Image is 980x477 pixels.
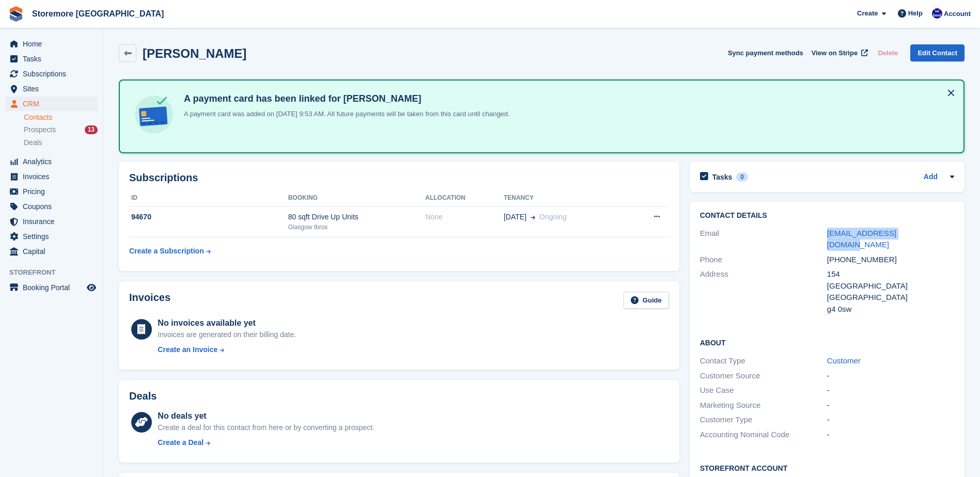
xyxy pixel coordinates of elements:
div: 0 [736,172,748,182]
div: Phone [700,254,827,266]
div: - [827,400,954,411]
span: Invoices [23,169,85,184]
a: menu [5,154,98,169]
span: Settings [23,229,85,244]
th: ID [129,190,288,206]
div: None [425,212,504,222]
a: Deals [24,137,98,148]
a: Preview store [85,281,98,294]
th: Allocation [425,190,504,206]
span: Create [857,8,878,19]
button: Sync payment methods [728,44,803,61]
a: menu [5,82,98,96]
h2: Subscriptions [129,172,669,184]
span: Account [944,9,971,19]
div: Create a Subscription [129,246,204,257]
span: Home [23,37,85,51]
a: menu [5,184,98,199]
span: Sites [23,82,85,96]
div: Create an Invoice [158,344,217,355]
span: Insurance [23,214,85,229]
a: Prospects 13 [24,124,98,135]
th: Booking [288,190,426,206]
p: A payment card was added on [DATE] 9:53 AM. All future payments will be taken from this card unti... [180,109,510,119]
h2: Tasks [712,172,733,182]
a: View on Stripe [807,44,870,61]
a: menu [5,244,98,259]
div: Use Case [700,385,827,396]
a: Contacts [24,113,98,122]
div: - [827,385,954,396]
a: Customer [827,356,861,365]
span: Help [908,8,923,19]
div: - [827,414,954,426]
span: Ongoing [539,213,567,221]
span: Analytics [23,154,85,169]
a: menu [5,169,98,184]
span: Deals [24,138,42,148]
div: Contact Type [700,355,827,367]
span: [DATE] [504,212,526,222]
div: 94670 [129,212,288,222]
a: Create an Invoice [158,344,296,355]
span: Coupons [23,199,85,214]
a: [EMAIL_ADDRESS][DOMAIN_NAME] [827,229,896,249]
div: Glasgow Ibrox [288,222,426,232]
img: Angela [932,8,942,19]
h2: Contact Details [700,212,954,220]
a: Add [924,171,938,183]
span: CRM [23,97,85,111]
div: Address [700,268,827,315]
h4: A payment card has been linked for [PERSON_NAME] [180,93,510,105]
a: menu [5,214,98,229]
a: menu [5,280,98,295]
img: stora-icon-8386f47178a22dfd0bd8f6a31ec36ba5ce8667c1dd55bd0f319d3a0aa187defe.svg [8,6,24,22]
a: menu [5,52,98,66]
div: Marketing Source [700,400,827,411]
div: Create a deal for this contact from here or by converting a prospect. [158,422,374,433]
div: No deals yet [158,410,374,422]
a: menu [5,37,98,51]
div: Accounting Nominal Code [700,429,827,441]
a: menu [5,67,98,81]
div: Customer Type [700,414,827,426]
span: Pricing [23,184,85,199]
div: 80 sqft Drive Up Units [288,212,426,222]
a: Create a Subscription [129,242,211,261]
div: [GEOGRAPHIC_DATA] [827,280,954,292]
h2: Storefront Account [700,463,954,473]
div: Email [700,228,827,251]
div: Customer Source [700,370,827,382]
a: menu [5,97,98,111]
div: - [827,370,954,382]
h2: Deals [129,390,157,402]
a: Guide [624,292,669,309]
button: Delete [874,44,902,61]
div: Create a Deal [158,437,204,448]
h2: About [700,337,954,347]
a: menu [5,199,98,214]
div: 13 [85,125,98,134]
h2: [PERSON_NAME] [143,46,246,60]
a: menu [5,229,98,244]
span: Storefront [9,267,103,278]
span: View on Stripe [812,48,858,58]
th: Tenancy [504,190,627,206]
span: Booking Portal [23,280,85,295]
span: Subscriptions [23,67,85,81]
a: Create a Deal [158,437,374,448]
div: g4 0sw [827,304,954,315]
img: card-linked-ebf98d0992dc2aeb22e95c0e3c79077019eb2392cfd83c6a337811c24bc77127.svg [132,93,176,136]
a: Edit Contact [910,44,965,61]
div: [GEOGRAPHIC_DATA] [827,292,954,304]
div: Invoices are generated on their billing date. [158,329,296,340]
div: [PHONE_NUMBER] [827,254,954,266]
span: Tasks [23,52,85,66]
div: - [827,429,954,441]
span: Prospects [24,125,56,135]
a: Storemore [GEOGRAPHIC_DATA] [28,5,168,22]
span: Capital [23,244,85,259]
div: No invoices available yet [158,317,296,329]
h2: Invoices [129,292,170,309]
div: 154 [827,268,954,280]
